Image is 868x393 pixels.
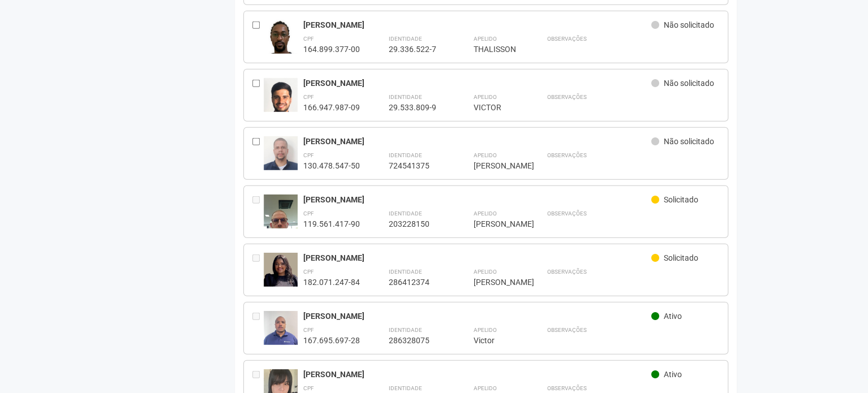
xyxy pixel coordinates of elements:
strong: Apelido [473,269,496,275]
img: user.jpg [264,20,298,63]
strong: CPF [303,36,314,42]
span: Solicitado [664,253,698,262]
div: 167.695.697-28 [303,335,360,346]
div: Entre em contato com a Aministração para solicitar o cancelamento ou 2a via [252,195,264,229]
span: Ativo [664,370,682,379]
div: [PERSON_NAME] [303,311,651,321]
span: Não solicitado [664,79,714,88]
strong: Apelido [473,36,496,42]
img: user.jpg [264,195,298,255]
strong: CPF [303,269,314,275]
img: user.jpg [264,311,298,347]
div: Entre em contato com a Aministração para solicitar o cancelamento ou 2a via [252,311,264,346]
strong: CPF [303,385,314,391]
strong: Apelido [473,152,496,158]
div: 29.336.522-7 [388,44,445,54]
img: user.jpg [264,78,298,123]
div: 724541375 [388,161,445,171]
div: [PERSON_NAME] [303,20,651,30]
strong: CPF [303,152,314,158]
div: [PERSON_NAME] [303,195,651,205]
div: VICTOR [473,102,518,113]
div: [PERSON_NAME] [473,277,518,287]
div: 286412374 [388,277,445,287]
strong: Apelido [473,210,496,217]
div: [PERSON_NAME] [473,161,518,171]
strong: Apelido [473,327,496,333]
img: user.jpg [264,253,298,292]
strong: Identidade [388,36,422,42]
div: Entre em contato com a Aministração para solicitar o cancelamento ou 2a via [252,253,264,287]
div: 166.947.987-09 [303,102,360,113]
strong: CPF [303,94,314,100]
strong: Identidade [388,94,422,100]
div: 119.561.417-90 [303,219,360,229]
strong: Observações [547,94,586,100]
span: Não solicitado [664,137,714,146]
strong: Observações [547,385,586,391]
strong: Observações [547,269,586,275]
strong: CPF [303,327,314,333]
div: [PERSON_NAME] [303,253,651,263]
strong: Identidade [388,385,422,391]
div: 286328075 [388,335,445,346]
div: [PERSON_NAME] [303,136,651,146]
strong: Observações [547,36,586,42]
strong: Apelido [473,385,496,391]
div: THALISSON [473,44,518,54]
strong: Observações [547,327,586,333]
div: 203228150 [388,219,445,229]
strong: Identidade [388,210,422,217]
div: 29.533.809-9 [388,102,445,113]
div: [PERSON_NAME] [303,369,651,379]
div: 182.071.247-84 [303,277,360,287]
span: Solicitado [664,195,698,204]
strong: Apelido [473,94,496,100]
strong: Identidade [388,327,422,333]
div: [PERSON_NAME] [473,219,518,229]
div: 130.478.547-50 [303,161,360,171]
div: 164.899.377-00 [303,44,360,54]
strong: Observações [547,152,586,158]
div: Victor [473,335,518,346]
div: [PERSON_NAME] [303,78,651,88]
strong: Identidade [388,152,422,158]
strong: CPF [303,210,314,217]
img: user.jpg [264,136,298,179]
span: Ativo [664,312,682,321]
strong: Observações [547,210,586,217]
strong: Identidade [388,269,422,275]
span: Não solicitado [664,20,714,29]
